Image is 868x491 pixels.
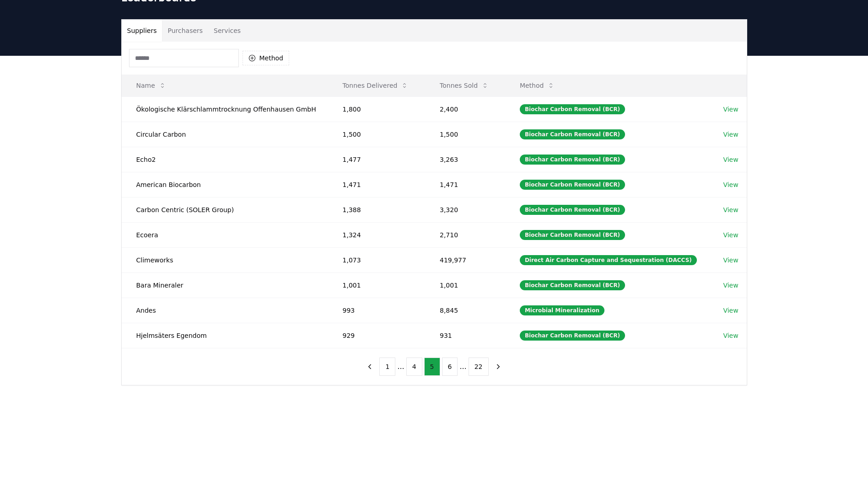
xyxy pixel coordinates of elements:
td: 2,400 [425,96,505,122]
button: 22 [469,358,489,376]
div: Biochar Carbon Removal (BCR) [520,129,625,139]
button: 5 [424,358,440,376]
a: View [723,256,738,265]
button: Tonnes Sold [432,76,496,95]
a: View [723,205,738,214]
td: 1,500 [328,122,425,147]
td: Echo2 [122,147,328,172]
a: View [723,281,738,290]
button: previous page [362,358,377,376]
a: View [723,180,738,189]
div: Biochar Carbon Removal (BCR) [520,205,625,215]
td: Andes [122,298,328,323]
li: ... [459,361,466,372]
button: next page [491,358,506,376]
td: 1,001 [328,272,425,298]
div: Biochar Carbon Removal (BCR) [520,155,625,165]
td: Circular Carbon [122,122,328,147]
button: Tonnes Delivered [335,76,416,95]
div: Direct Air Carbon Capture and Sequestration (DACCS) [520,255,697,265]
td: 1,001 [425,272,505,298]
a: View [723,331,738,340]
td: Ökologische Klärschlammtrocknung Offenhausen GmbH [122,96,328,122]
button: 4 [406,358,422,376]
a: View [723,105,738,114]
td: 8,845 [425,298,505,323]
td: 2,710 [425,222,505,247]
td: 993 [328,298,425,323]
button: Services [208,20,246,42]
td: 931 [425,323,505,348]
td: 1,500 [425,122,505,147]
td: 1,073 [328,247,425,272]
button: 6 [442,358,458,376]
td: 1,477 [328,147,425,172]
td: Hjelmsäters Egendom [122,323,328,348]
td: Ecoera [122,222,328,247]
button: Method [512,76,562,95]
a: View [723,230,738,240]
td: Carbon Centric (SOLER Group) [122,197,328,222]
td: 1,471 [328,172,425,197]
td: Climeworks [122,247,328,272]
div: Biochar Carbon Removal (BCR) [520,280,625,290]
a: View [723,306,738,315]
td: 1,471 [425,172,505,197]
td: Bara Mineraler [122,272,328,298]
li: ... [397,361,404,372]
div: Biochar Carbon Removal (BCR) [520,104,625,114]
td: 1,388 [328,197,425,222]
button: Method [243,51,290,65]
button: Suppliers [122,20,162,42]
div: Biochar Carbon Removal (BCR) [520,331,625,341]
button: Purchasers [162,20,208,42]
a: View [723,130,738,139]
td: 419,977 [425,247,505,272]
div: Microbial Mineralization [520,305,604,315]
button: Name [129,76,173,95]
td: 1,324 [328,222,425,247]
button: 1 [379,358,395,376]
td: 3,320 [425,197,505,222]
td: 3,263 [425,147,505,172]
td: 1,800 [328,96,425,122]
div: Biochar Carbon Removal (BCR) [520,180,625,190]
div: Biochar Carbon Removal (BCR) [520,230,625,240]
a: View [723,155,738,164]
td: 929 [328,323,425,348]
td: American Biocarbon [122,172,328,197]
